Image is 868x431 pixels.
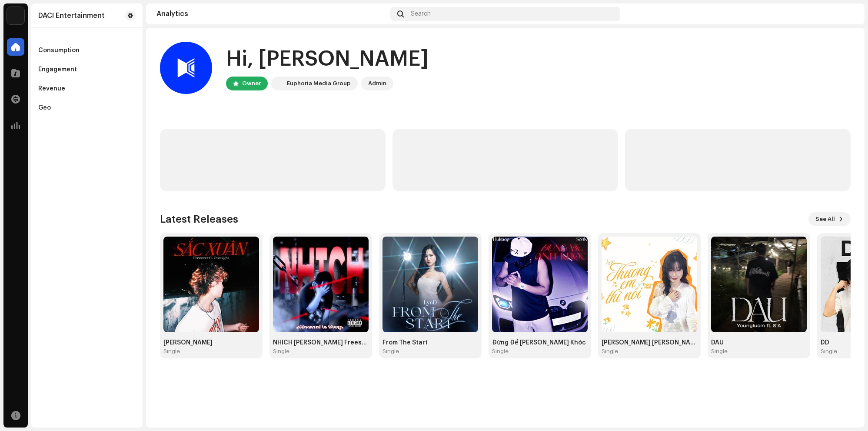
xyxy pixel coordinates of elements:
re-m-nav-item: Geo [35,99,139,117]
img: de0d2825-999c-4937-b35a-9adca56ee094 [273,78,283,89]
div: From The Start [382,339,478,346]
img: ce9775f9-107c-45cd-b96c-f40816141831 [711,237,807,332]
div: Consumption [38,47,80,54]
img: ded525b8-e2a9-4ebb-b513-fc3adb1d0d1c [273,237,369,332]
div: Single [273,348,289,355]
re-m-nav-item: Engagement [35,61,139,78]
div: Single [602,348,618,355]
div: NHÍCH [PERSON_NAME] Freestyle [273,339,369,346]
div: Hi, [PERSON_NAME] [226,45,429,73]
img: d835365c-5e32-44d0-83ba-d4bae5eff999 [382,237,478,332]
div: Single [163,348,180,355]
re-m-nav-item: Revenue [35,80,139,97]
div: Single [492,348,509,355]
div: Single [821,348,837,355]
img: b6bd29e2-72e1-4683-aba9-aa4383998dae [840,7,854,21]
span: Search [411,10,431,17]
div: DAU [711,339,807,346]
div: [PERSON_NAME] [PERSON_NAME] Nói [602,339,697,346]
img: 91c75903-3cbf-4d8e-82f1-082f33fb87bf [492,237,588,332]
div: Single [711,348,728,355]
div: Owner [242,78,261,89]
div: Engagement [38,66,77,73]
re-m-nav-item: Consumption [35,42,139,59]
div: Revenue [38,85,65,92]
img: 01de2bb6-a273-4cab-8b85-9eb78bdf0561 [163,237,259,332]
h3: Latest Releases [160,212,238,226]
div: Geo [38,104,51,111]
button: See All [808,212,851,226]
div: Single [382,348,399,355]
div: Euphoria Media Group [287,78,351,89]
div: Analytics [156,10,387,17]
span: See All [815,210,835,228]
div: DACI Entertainment [38,12,105,19]
div: Đừng Để [PERSON_NAME] Khóc [492,339,588,346]
img: 2109e0b3-f901-4b21-9d32-80c5c01efc93 [602,237,697,332]
img: b6bd29e2-72e1-4683-aba9-aa4383998dae [160,42,212,94]
img: de0d2825-999c-4937-b35a-9adca56ee094 [7,7,24,24]
div: [PERSON_NAME] [163,339,259,346]
div: Admin [368,78,386,89]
